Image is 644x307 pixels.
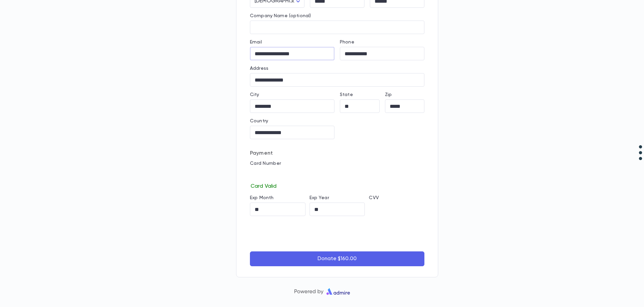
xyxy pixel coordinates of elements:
label: Address [250,66,268,71]
iframe: cvv [369,203,424,216]
label: Exp Month [250,195,273,201]
label: Email [250,39,262,45]
label: Exp Year [310,195,329,201]
label: Country [250,118,268,124]
button: Donate $160.00 [250,251,424,266]
iframe: card [250,168,424,182]
p: Payment [250,150,424,157]
label: City [250,92,259,97]
label: Company Name (optional) [250,13,311,19]
p: Card Valid [250,182,424,190]
p: Card Number [250,161,424,166]
label: State [340,92,353,97]
p: CVV [369,195,424,201]
label: Phone [340,39,354,45]
label: Zip [385,92,392,97]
